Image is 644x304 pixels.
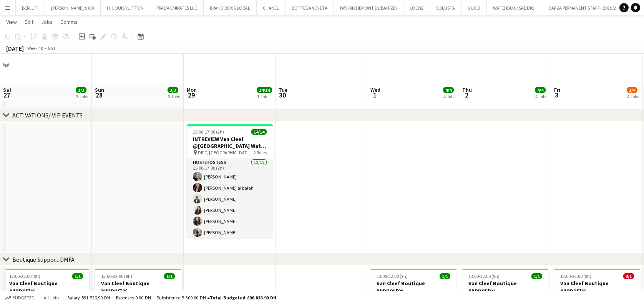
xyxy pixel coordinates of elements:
[535,94,547,99] div: 4 Jobs
[72,273,83,279] span: 1/1
[531,273,542,279] span: 1/1
[468,273,500,279] span: 13:00-22:00 (9h)
[554,86,560,93] span: Fri
[277,91,287,99] span: 30
[257,87,272,93] span: 14/14
[627,87,637,93] span: 3/4
[251,129,267,135] span: 14/14
[254,150,267,155] span: 2 Roles
[9,273,40,279] span: 13:00-22:00 (9h)
[164,273,175,279] span: 1/1
[187,135,273,149] h3: INTREVIEW Van Cleef @[GEOGRAPHIC_DATA] Watch Week 2025
[150,0,204,15] button: PRADA EMIRATES LLC
[334,0,403,15] button: IWC (RICHEMONT DUBAI FZE)
[42,295,61,301] span: All jobs
[443,87,454,93] span: 4/4
[257,94,272,99] div: 1 Job
[285,0,334,15] button: BOTTEGA VENETA
[60,18,78,25] span: Comms
[16,0,45,15] button: BERLUTI
[94,91,104,99] span: 28
[2,91,12,99] span: 27
[440,273,450,279] span: 1/1
[3,280,89,294] h3: Van Cleef Boutique Support@ [GEOGRAPHIC_DATA]
[487,0,542,15] button: WATCHBOX / SADDIQI
[627,94,639,99] div: 4 Jobs
[168,94,180,99] div: 3 Jobs
[168,87,178,93] span: 3/3
[76,87,86,93] span: 3/3
[95,86,104,93] span: Sun
[369,91,380,99] span: 1
[41,18,53,25] span: Jobs
[204,0,257,15] button: BRAND BOX GLOBAL
[67,295,276,301] div: Salary 891 526.90 DH + Expenses 0.00 DH + Subsistence 5 300.00 DH =
[461,91,472,99] span: 2
[101,273,132,279] span: 13:00-22:00 (9h)
[12,111,83,119] div: ACTIVATIONS/ VIP EVENTS
[210,295,276,301] span: Total Budgeted 896 826.90 DH
[553,91,560,99] span: 3
[57,17,81,27] a: Comms
[4,294,36,302] button: Budgeted
[462,280,548,294] h3: Van Cleef Boutique Support@ [GEOGRAPHIC_DATA]
[187,124,273,238] app-job-card: 15:00-17:00 (2h)14/14INTREVIEW Van Cleef @[GEOGRAPHIC_DATA] Watch Week 2025 DIFC, [GEOGRAPHIC_DAT...
[186,91,197,99] span: 29
[12,295,35,301] span: Budgeted
[12,256,75,263] div: Boutique Support DMFA
[25,18,33,25] span: Edit
[370,280,456,294] h3: Van Cleef Boutique Support@ [GEOGRAPHIC_DATA]
[279,86,287,93] span: Tue
[22,17,37,27] a: Edit
[25,45,45,51] span: Week 40
[370,86,380,93] span: Wed
[3,17,20,27] a: View
[193,129,224,135] span: 15:00-17:00 (2h)
[535,87,546,93] span: 4/4
[198,150,254,155] span: DIFC, [GEOGRAPHIC_DATA], Level 23
[187,86,197,93] span: Mon
[6,45,24,52] div: [DATE]
[560,273,591,279] span: 13:00-22:00 (9h)
[443,94,455,99] div: 4 Jobs
[462,86,472,93] span: Thu
[430,0,461,15] button: SOLUSTA
[554,280,640,294] h3: Van Cleef Boutique Support@ [GEOGRAPHIC_DATA]
[76,94,88,99] div: 3 Jobs
[542,0,629,15] button: DAFZA PERMANENT STAFF - 2019/2025
[48,45,56,51] div: GST
[377,273,408,279] span: 13:00-22:00 (9h)
[623,273,634,279] span: 0/1
[38,17,56,27] a: Jobs
[3,86,12,93] span: Sat
[6,18,17,25] span: View
[95,280,181,294] h3: Van Cleef Boutique Support@ [GEOGRAPHIC_DATA]
[257,0,285,15] button: CHANEL
[461,0,487,15] button: GUCCI
[403,0,430,15] button: LOEWE
[101,0,150,15] button: H_LOUIS VUITTON
[45,0,101,15] button: [PERSON_NAME] & CO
